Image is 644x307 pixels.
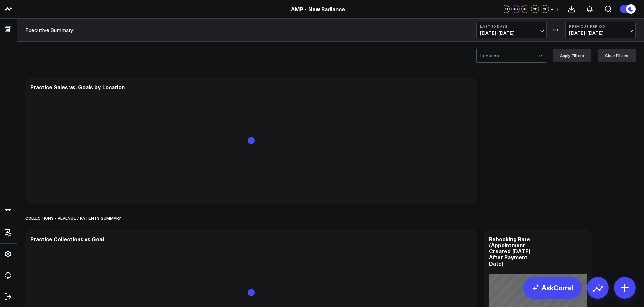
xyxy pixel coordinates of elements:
div: KD [511,5,520,13]
button: Last 30 Days[DATE]-[DATE] [476,22,547,38]
button: +11 [551,5,559,13]
div: Collections / revenue / patients summary [25,210,121,226]
button: Previous Period[DATE]-[DATE] [565,22,636,38]
button: Apply Filters [553,49,591,62]
span: + 11 [551,7,559,11]
a: AMP - New Radiance [291,5,345,13]
b: Previous Period [569,24,632,28]
div: CS [502,5,510,13]
span: [DATE] - [DATE] [569,30,632,36]
div: CG [541,5,549,13]
button: Clear Filters [598,49,636,62]
div: CP [531,5,539,13]
div: VS [550,28,562,32]
div: Practice Sales vs. Goals by Location [30,83,125,91]
div: Rebooking Rate (Appointment Created [DATE] After Payment Date) [489,235,530,267]
a: Executive Summary [25,26,74,34]
div: Practice Collections vs Goal [30,235,104,243]
b: Last 30 Days [480,24,543,28]
a: AskCorral [523,277,582,299]
div: KR [521,5,529,13]
span: [DATE] - [DATE] [480,30,543,36]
